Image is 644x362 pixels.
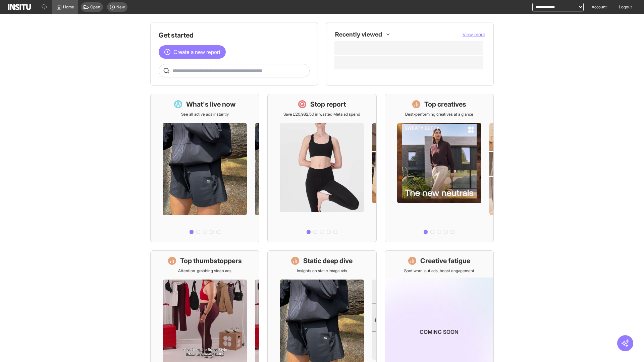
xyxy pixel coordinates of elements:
button: View more [463,31,485,38]
a: Top creativesBest-performing creatives at a glance [385,94,494,242]
h1: Stop report [310,100,346,109]
h1: Get started [159,31,310,40]
p: Best-performing creatives at a glance [405,112,473,117]
img: Logo [8,4,31,10]
a: What's live nowSee all active ads instantly [150,94,259,242]
p: Attention-grabbing video ads [178,268,231,274]
span: Create a new report [173,48,220,56]
span: Home [63,4,74,10]
span: View more [463,32,485,37]
button: Create a new report [159,45,226,59]
p: Insights on static image ads [297,268,347,274]
p: See all active ads instantly [181,112,229,117]
h1: What's live now [186,100,236,109]
h1: Top creatives [424,100,466,109]
h1: Static deep dive [303,256,353,265]
a: Stop reportSave £20,982.50 in wasted Meta ad spend [267,94,376,242]
h1: Top thumbstoppers [180,256,242,265]
p: Save £20,982.50 in wasted Meta ad spend [283,112,360,117]
span: New [116,4,125,10]
span: Open [90,4,100,10]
